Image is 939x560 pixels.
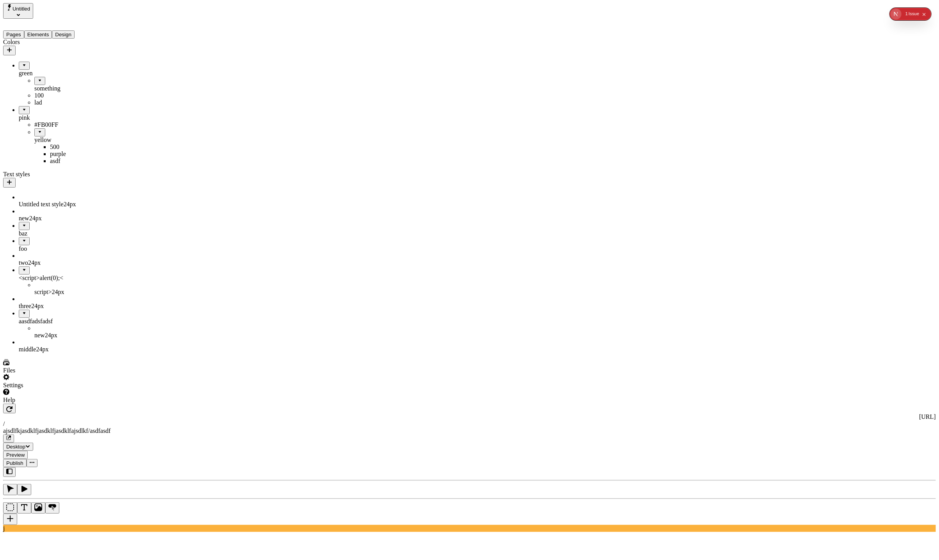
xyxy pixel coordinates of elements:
span: Desktop [6,444,25,450]
div: foo [19,245,97,252]
div: something [34,85,97,92]
div: ajsdlfkjasdklfjasdklfjasdklfajsdlkf/asdfasdf [3,427,936,434]
div: new [19,215,97,222]
div: 500 [50,144,97,151]
div: Text styles [3,171,97,178]
div: aasdfadsfadsf [19,318,97,325]
span: 24 px [29,215,42,222]
div: yellow [34,136,97,144]
button: Preview [3,451,28,459]
button: Pages [3,30,24,39]
div: Settings [3,382,97,389]
div: j [3,525,936,532]
div: middle [19,346,97,353]
div: [URL] [3,413,936,420]
div: Files [3,367,97,374]
button: Desktop [3,443,33,451]
div: / [3,420,936,427]
div: three [19,303,97,310]
button: Design [52,30,75,39]
span: 24 px [31,303,44,309]
div: 100 [34,92,97,99]
button: Publish [3,459,27,467]
div: new [34,332,97,339]
span: 24 px [52,289,64,295]
div: Colors [3,39,97,46]
span: 24 px [45,332,57,338]
div: baz [19,230,97,237]
span: Untitled [12,6,30,12]
div: lad [34,99,97,106]
span: 24 px [36,346,48,353]
div: purple [50,151,97,158]
button: Box [3,502,17,514]
button: Button [45,502,59,514]
button: Text [17,502,31,514]
div: pink [19,114,97,121]
p: Cookie Test Route [3,6,114,13]
div: #FB00FF [34,121,97,128]
span: Publish [6,460,23,466]
button: Select site [3,3,33,19]
div: green [19,70,97,77]
button: Image [31,502,45,514]
div: asdf [50,158,97,165]
div: <script>alert(0);< [19,275,97,282]
button: Elements [24,30,52,39]
div: Help [3,397,97,404]
span: 24 px [28,259,41,266]
div: Untitled text style [19,201,97,208]
div: script> [34,289,97,296]
span: Preview [6,452,25,458]
div: two [19,259,97,266]
span: 24 px [64,201,76,207]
